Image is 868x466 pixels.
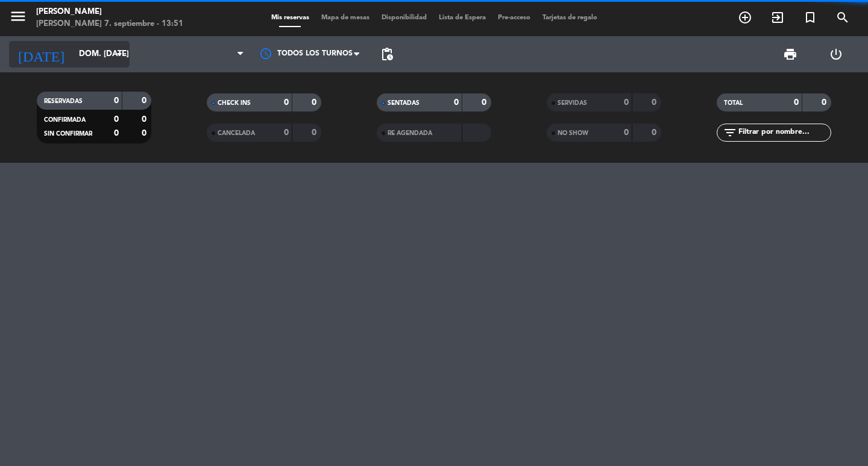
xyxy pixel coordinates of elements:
span: CONFIRMADA [44,117,86,123]
span: Disponibilidad [376,14,433,21]
div: [PERSON_NAME] [36,6,183,18]
strong: 0 [482,98,489,107]
strong: 0 [312,98,319,107]
span: TOTAL [724,100,743,106]
div: LOG OUT [813,36,859,72]
strong: 0 [652,98,659,107]
strong: 0 [284,98,289,107]
i: turned_in_not [803,10,817,25]
span: RE AGENDADA [388,130,432,136]
i: power_settings_new [829,47,843,61]
strong: 0 [142,96,149,105]
strong: 0 [652,128,659,137]
i: arrow_drop_down [112,47,127,61]
i: add_circle_outline [738,10,752,25]
strong: 0 [454,98,459,107]
span: SIN CONFIRMAR [44,131,92,137]
span: SENTADAS [388,100,420,106]
strong: 0 [794,98,799,107]
strong: 0 [114,129,119,137]
i: [DATE] [9,41,73,68]
span: SERVIDAS [558,100,587,106]
input: Filtrar por nombre... [737,126,831,139]
strong: 0 [624,98,629,107]
strong: 0 [312,128,319,137]
strong: 0 [624,128,629,137]
strong: 0 [284,128,289,137]
i: exit_to_app [770,10,785,25]
i: search [835,10,850,25]
span: NO SHOW [558,130,588,136]
strong: 0 [142,129,149,137]
strong: 0 [822,98,829,107]
i: menu [9,7,27,25]
span: CHECK INS [218,100,251,106]
span: RESERVADAS [44,98,83,104]
span: Lista de Espera [433,14,492,21]
span: pending_actions [380,47,394,61]
span: Mapa de mesas [315,14,376,21]
span: Tarjetas de regalo [536,14,603,21]
span: Mis reservas [265,14,315,21]
div: [PERSON_NAME] 7. septiembre - 13:51 [36,18,183,30]
strong: 0 [114,115,119,124]
span: print [783,47,797,61]
strong: 0 [114,96,119,105]
strong: 0 [142,115,149,124]
i: filter_list [723,125,737,140]
span: CANCELADA [218,130,255,136]
span: Pre-acceso [492,14,536,21]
